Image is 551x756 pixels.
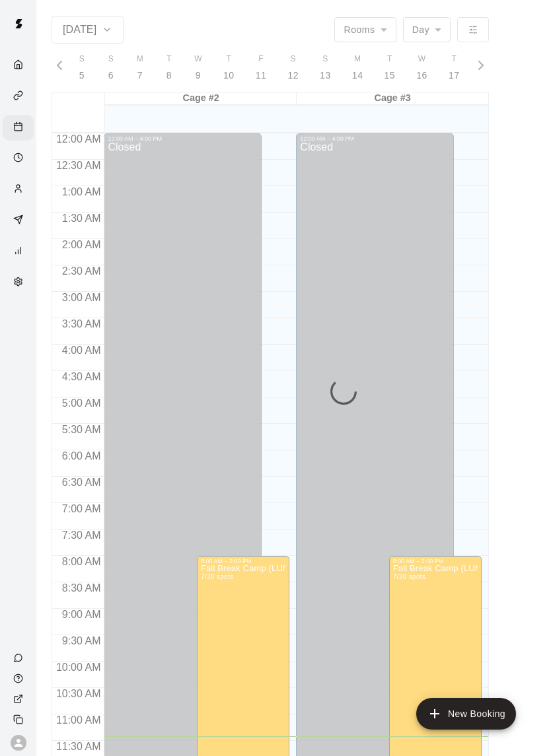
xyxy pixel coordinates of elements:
button: S6 [96,49,126,86]
span: 3:30 AM [59,318,104,329]
a: Visit help center [3,668,36,689]
p: 5 [79,69,85,83]
button: S12 [277,49,309,86]
span: 6:00 AM [59,450,104,462]
button: T17 [438,49,470,86]
a: Contact Us [3,648,36,668]
span: M [354,53,361,66]
span: 3:00 AM [59,292,104,303]
p: 12 [287,69,299,83]
span: 10:30 AM [53,688,104,699]
span: 2:00 AM [59,239,104,250]
span: 10:00 AM [53,662,104,673]
div: Copy public page link [3,709,36,730]
span: T [387,53,392,66]
button: add [416,698,516,730]
span: 9:30 AM [59,635,104,646]
span: S [291,53,296,66]
button: M14 [342,49,374,86]
div: 12:00 AM – 4:00 PM [300,135,450,142]
span: 8:00 AM [59,556,104,567]
div: Cage #3 [297,92,488,105]
span: 1:00 AM [59,186,104,197]
button: F11 [245,49,277,86]
button: W9 [184,49,213,86]
span: 9:00 AM [59,609,104,620]
p: 11 [256,69,267,83]
span: 4:30 AM [59,371,104,382]
p: 10 [223,69,235,83]
button: W16 [406,49,438,86]
span: 7:00 AM [59,503,104,514]
span: M [137,53,143,66]
span: T [166,53,172,66]
button: T10 [213,49,245,86]
span: T [226,53,231,66]
span: 7/20 spots filled [393,573,425,580]
p: 17 [449,69,460,83]
span: 11:00 AM [53,714,104,726]
div: 12:00 AM – 4:00 PM [108,135,258,142]
span: 5:30 AM [59,424,104,435]
img: Swift logo [5,11,32,37]
div: 8:00 AM – 2:00 PM [201,558,285,565]
span: W [194,53,202,66]
span: S [79,53,85,66]
span: 4:00 AM [59,345,104,356]
p: 8 [166,69,172,83]
button: M7 [126,49,155,86]
span: T [451,53,457,66]
button: S5 [67,49,96,86]
span: 7/20 spots filled [201,573,233,580]
p: 16 [416,69,427,83]
p: 7 [137,69,143,83]
span: 11:30 AM [53,741,104,752]
button: T8 [155,49,184,86]
span: S [108,53,114,66]
p: 13 [320,69,331,83]
span: 2:30 AM [59,265,104,277]
button: T15 [374,49,406,86]
div: 8:00 AM – 2:00 PM [393,558,478,565]
button: S13 [309,49,342,86]
span: 12:00 AM [53,133,104,145]
span: 6:30 AM [59,477,104,488]
span: 8:30 AM [59,582,104,594]
a: View public page [3,689,36,709]
span: F [258,53,264,66]
div: Cage #2 [105,92,297,105]
span: 12:30 AM [53,160,104,171]
span: W [418,53,426,66]
p: 6 [108,69,114,83]
p: 9 [196,69,201,83]
span: S [322,53,328,66]
p: 14 [352,69,363,83]
p: 15 [385,69,396,83]
span: 1:30 AM [59,213,104,224]
span: 5:00 AM [59,397,104,409]
span: 7:30 AM [59,530,104,541]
